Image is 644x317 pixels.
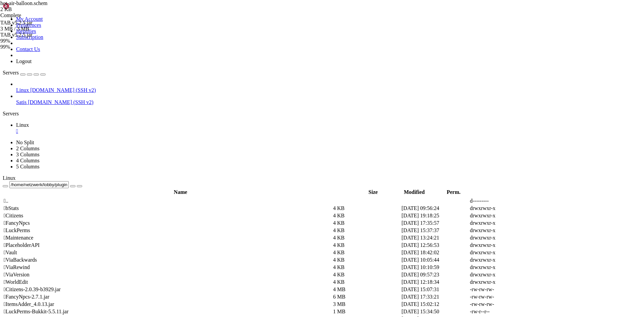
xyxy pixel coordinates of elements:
div: 99% [0,38,67,44]
span: hot-air-balloon.schem [0,0,67,12]
span: TAB v5.2.5.jar [0,20,67,32]
div: 99 % [0,44,67,50]
div: TAB v5.2.5.jar [0,32,67,38]
span: hot-air-balloon.schem [0,0,48,6]
div: 3 MB / 3 MB [0,26,67,32]
div: 2 KB [0,6,67,12]
div: Complete [0,12,67,18]
span: TAB v5.2.5.jar [0,20,33,25]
